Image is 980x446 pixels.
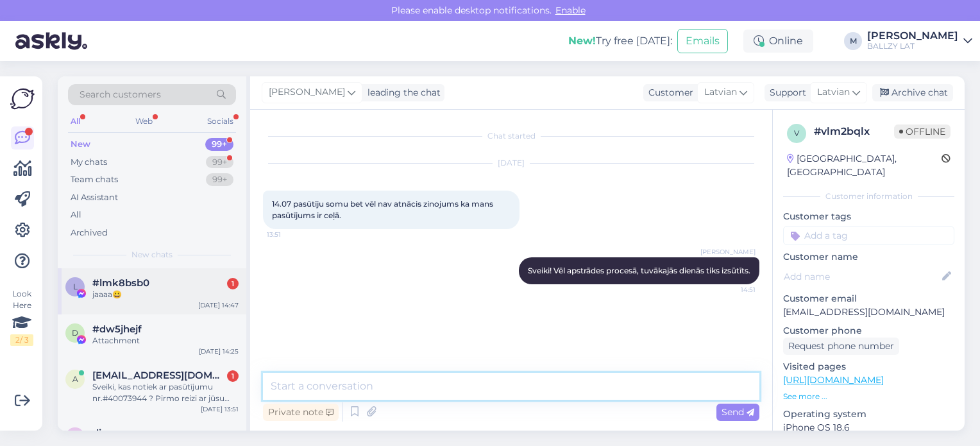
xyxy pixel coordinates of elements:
div: Look Here [10,288,33,346]
span: Sveiki! Vēl apstrādes procesā, tuvākajās dienās tiks izsūtīts. [528,266,750,275]
span: Enable [552,4,589,16]
div: BALLZY LAT [867,41,958,51]
div: 99+ [206,173,233,186]
span: 14.07 pasūtīju somu bet vēl nav atnācis zinojums ka mans pasūtījums ir ceļā. [272,199,495,220]
div: New [71,138,90,151]
p: Visited pages [783,360,954,373]
div: leading the chat [362,86,441,99]
div: M [844,32,862,50]
div: 99+ [206,156,233,169]
span: l [73,282,78,291]
div: Team chats [71,173,118,186]
span: New chats [131,249,173,261]
span: Search customers [80,88,161,101]
div: # vlm2bqlx [814,124,894,139]
span: Offline [894,124,950,139]
span: [PERSON_NAME] [269,85,345,99]
p: Customer name [783,250,954,264]
span: 13:51 [267,230,315,239]
input: Add a tag [783,226,954,245]
div: Archive chat [872,84,953,101]
button: Emails [677,29,728,53]
span: aviken17@inbox.lv [92,370,226,381]
div: All [68,113,83,130]
input: Add name [784,270,940,284]
div: Request phone number [783,338,899,355]
div: Online [743,30,813,53]
p: See more ... [783,391,954,402]
img: Askly Logo [10,87,35,111]
div: Private note [263,404,339,421]
div: AI Assistant [71,191,118,204]
p: iPhone OS 18.6 [783,421,954,434]
span: v [794,128,799,138]
div: Support [765,86,806,99]
div: Customer [643,86,693,99]
span: #dw5jhejf [92,323,142,335]
div: jaaaa😀 [92,289,239,300]
div: Attachment [92,335,239,347]
div: Chat started [263,130,759,142]
span: Send [722,406,754,418]
div: [PERSON_NAME] [867,31,958,41]
span: #lmk8bsb0 [92,277,149,289]
span: [PERSON_NAME] [700,247,756,257]
div: [GEOGRAPHIC_DATA], [GEOGRAPHIC_DATA] [787,152,942,179]
span: 14:51 [707,285,756,295]
span: d [72,328,78,338]
span: Latvian [704,85,737,99]
p: Customer tags [783,210,954,223]
div: Web [133,113,155,130]
div: Try free [DATE]: [568,33,672,49]
p: [EMAIL_ADDRESS][DOMAIN_NAME] [783,305,954,319]
div: All [71,209,81,221]
p: Customer phone [783,324,954,338]
div: [DATE] 14:25 [199,347,239,356]
a: [PERSON_NAME]BALLZY LAT [867,31,972,51]
div: My chats [71,156,107,169]
div: 99+ [205,138,233,151]
p: Operating system [783,407,954,421]
div: Socials [205,113,236,130]
div: 2 / 3 [10,334,33,346]
div: [DATE] [263,157,759,169]
div: Customer information [783,191,954,202]
div: [DATE] 13:51 [201,404,239,414]
a: [URL][DOMAIN_NAME] [783,374,884,386]
span: Latvian [817,85,850,99]
b: New! [568,35,596,47]
span: dina [92,427,114,439]
div: [DATE] 14:47 [198,300,239,310]
p: Customer email [783,292,954,305]
div: Sveiki, kas notiek ar pasūtījumu nr.#40073944 ? Pirmo reizi ar jūsu veikalu ir šāda aizķeršanās ,... [92,381,239,404]
div: 1 [227,278,239,289]
div: Archived [71,227,108,239]
div: 1 [227,370,239,382]
span: a [72,374,78,384]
